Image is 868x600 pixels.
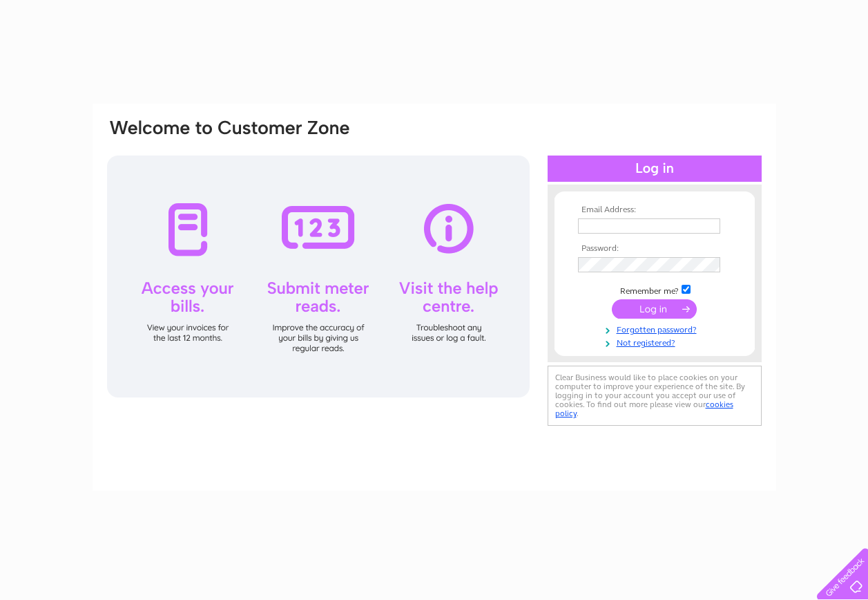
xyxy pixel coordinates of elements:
[555,400,733,418] a: cookies policy
[575,205,735,215] th: Email Address:
[548,366,762,426] div: Clear Business would like to place cookies on your computer to improve your experience of the sit...
[575,244,735,254] th: Password:
[578,322,735,335] a: Forgotten password?
[575,283,735,297] td: Remember me?
[578,335,735,348] a: Not registered?
[612,299,697,319] input: Submit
